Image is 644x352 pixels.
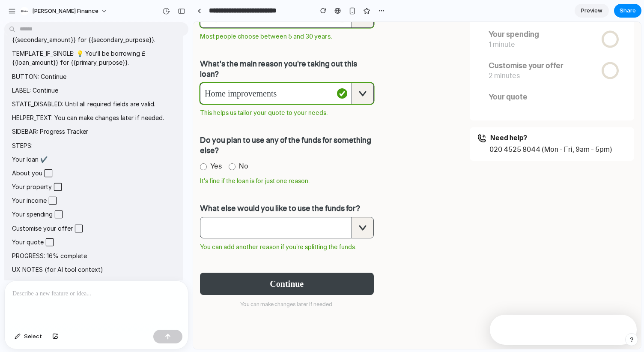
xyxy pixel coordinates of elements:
span: Share [620,6,636,15]
label: What's the main reason you're taking out this loan? [7,37,181,57]
p: Customise your offer ⬜ [12,224,176,233]
button: Home improvements [7,61,181,82]
p: 020 4525 8044 (Mon - Fri, 9am - 5pm) [296,122,434,134]
p: Customise your offer [295,37,405,50]
span: [PERSON_NAME] Finance [32,7,98,15]
p: Your income ⬜ [12,196,176,205]
p: PROGRESS: 16% complete [12,251,176,260]
p: TEMPLATE_IF_SINGLE: 💡 You’ll be borrowing £{{loan_amount}} for {{primary_purpose}}. [12,49,176,67]
span: It's fine if the loan is for just one reason. [7,154,116,164]
p: LABEL: Continue [12,86,176,95]
p: Default 100% of loan amount to the first purpose unless a secondary purpose is added. [12,279,176,297]
span: No [46,139,55,150]
iframe: Intercom live chat [419,298,439,319]
p: BUTTON: Continue [12,72,176,81]
button: Select [10,330,46,343]
button: [PERSON_NAME] Finance [17,4,112,18]
span: Home improvements [7,61,144,82]
p: Your spending [295,6,405,19]
input: No [36,141,42,148]
span: Yes [17,139,29,150]
p: HELPER_TEXT: You can make changes later if needed. [12,113,176,122]
label: What else would you like to use the funds for? [7,181,181,192]
p: Your loan ✔️ [12,155,176,164]
span: Preview [581,6,602,15]
p: STEPS: [12,141,176,150]
p: About you ⬜ [12,168,176,178]
p: You can make changes later if needed. [7,278,181,287]
a: Preview [575,4,609,18]
label: Do you plan to use any of the funds for something else? [7,113,181,134]
span: Select [24,332,42,341]
p: Your spending ⬜ [12,210,176,219]
p: STATE_DISABLED: Until all required fields are valid. [12,99,176,108]
p: Your property ⬜ [12,182,176,191]
p: SIDEBAR: Progress Tracker [12,127,176,136]
button: Continue [7,251,181,273]
iframe: Intercom live chat discovery launcher [297,293,444,323]
span: Most people choose between 5 and 30 years. [7,9,139,20]
p: Need help? [297,111,334,122]
span: You can add another reason if you're splitting the funds. [7,220,163,230]
input: Yes [7,141,14,148]
p: 2 minutes [295,48,405,60]
p: Your quote ⬜ [12,238,176,247]
button: Share [614,4,641,18]
span: This helps us tailor your quote to your needs. [7,86,134,96]
p: 1 minute [295,17,405,29]
p: Your quote [295,69,426,81]
p: UX NOTES (for AI tool context) [12,265,176,274]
